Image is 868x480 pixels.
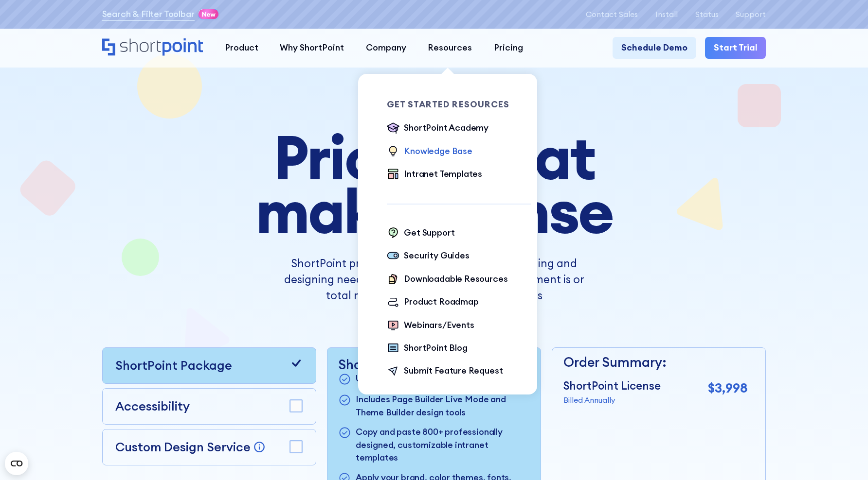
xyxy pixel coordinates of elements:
div: ShortPoint Blog [404,342,467,355]
a: Downloadable Resources [387,273,508,287]
a: Search & Filter Toolbar [102,8,195,21]
p: ShortPoint pricing is aligned with your sites building and designing needs, no matter how big you... [271,256,597,304]
div: Security Guides [404,249,469,262]
p: Custom Design Service [115,439,251,455]
a: Submit Feature Request [387,364,503,379]
a: ShortPoint Academy [387,121,488,136]
p: Includes Page Builder Live Mode and Theme Builder design tools [356,393,530,419]
a: Contact Sales [586,10,638,18]
a: Webinars/Events [387,319,474,333]
iframe: Chat Widget [819,433,868,480]
a: Intranet Templates [387,168,482,182]
div: Webinars/Events [404,319,474,332]
div: Why ShortPoint [280,41,344,54]
button: Open CMP widget [5,452,28,475]
a: Knowledge Base [387,145,472,159]
p: ShortPoint License [563,378,661,394]
div: Product Roadmap [404,295,478,309]
a: Product Roadmap [387,295,479,310]
div: Get Started Resources [387,100,531,109]
div: Intranet Templates [404,168,482,181]
p: Order Summary: [563,352,748,372]
p: ShortPoint Package: [338,357,529,372]
div: Product [225,41,258,54]
a: Security Guides [387,249,470,264]
div: Resources [428,41,472,54]
a: Status [695,10,719,18]
a: Get Support [387,226,455,241]
a: Support [736,10,766,18]
div: Get Support [404,226,454,240]
a: Product [214,37,269,59]
h1: Pricing that makes sense [190,130,678,238]
a: ShortPoint Blog [387,342,468,356]
p: Copy and paste 800+ professionally designed, customizable intranet templates [356,426,530,464]
p: ShortPoint Package [115,357,232,375]
a: Resources [417,37,483,59]
a: Home [102,38,203,57]
a: Why ShortPoint [269,37,355,59]
div: Pricing [494,41,523,54]
a: Schedule Demo [613,37,696,59]
a: Pricing [483,37,534,59]
p: Billed Annually [563,394,661,406]
p: $3,998 [708,378,748,397]
div: Knowledge Base [404,145,472,158]
a: Company [355,37,417,59]
p: Unlimited designs and edits [356,372,468,387]
a: Start Trial [705,37,766,59]
div: Submit Feature Request [404,364,503,377]
p: Accessibility [115,397,190,415]
a: Install [655,10,678,18]
div: Downloadable Resources [404,273,507,286]
div: ShortPoint Academy [404,121,488,135]
div: Company [366,41,406,54]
